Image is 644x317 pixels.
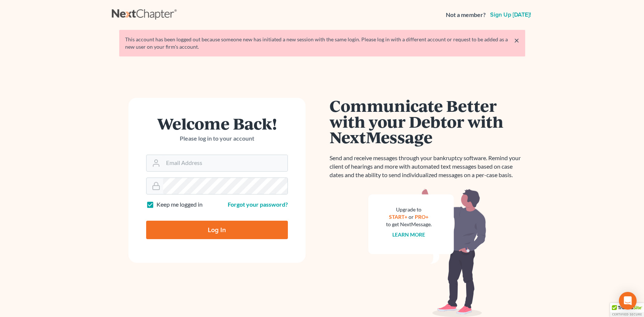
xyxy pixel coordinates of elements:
input: Email Address [163,155,287,171]
a: Learn more [392,231,425,238]
p: Send and receive messages through your bankruptcy software. Remind your client of hearings and mo... [330,154,525,179]
div: Open Intercom Messenger [619,292,637,310]
h1: Welcome Back! [146,116,288,131]
div: Upgrade to [386,206,432,213]
strong: Not a member? [446,11,486,19]
p: Please log in to your account [146,134,288,143]
div: This account has been logged out because someone new has initiated a new session with the same lo... [125,36,519,51]
a: Sign up [DATE]! [489,12,533,18]
a: × [514,36,519,45]
div: to get NextMessage. [386,221,432,228]
input: Log In [146,221,288,239]
a: PRO+ [415,214,428,220]
h1: Communicate Better with your Debtor with NextMessage [330,98,525,145]
span: or [409,214,414,220]
a: Forgot your password? [228,201,288,208]
a: START+ [389,214,407,220]
div: TrustedSite Certified [610,303,644,317]
label: Keep me logged in [156,200,203,209]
